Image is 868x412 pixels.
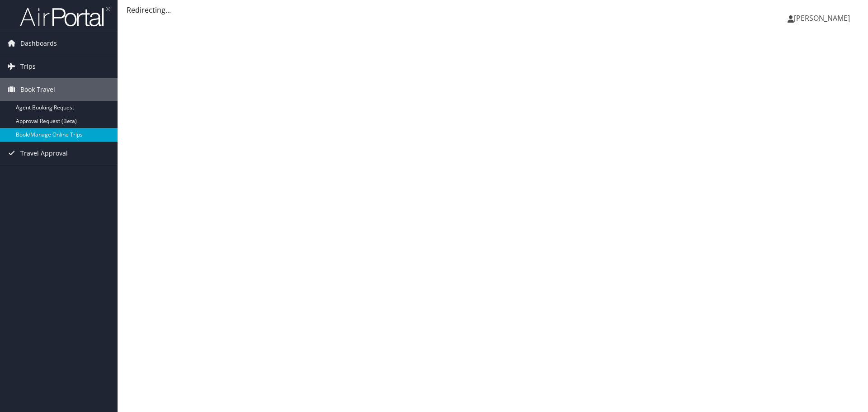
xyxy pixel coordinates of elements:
[794,13,850,23] span: [PERSON_NAME]
[20,6,110,27] img: airportal-logo.png
[20,55,36,78] span: Trips
[127,5,859,15] div: Redirecting...
[788,5,859,32] a: [PERSON_NAME]
[20,32,57,55] span: Dashboards
[20,142,68,165] span: Travel Approval
[20,78,55,101] span: Book Travel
